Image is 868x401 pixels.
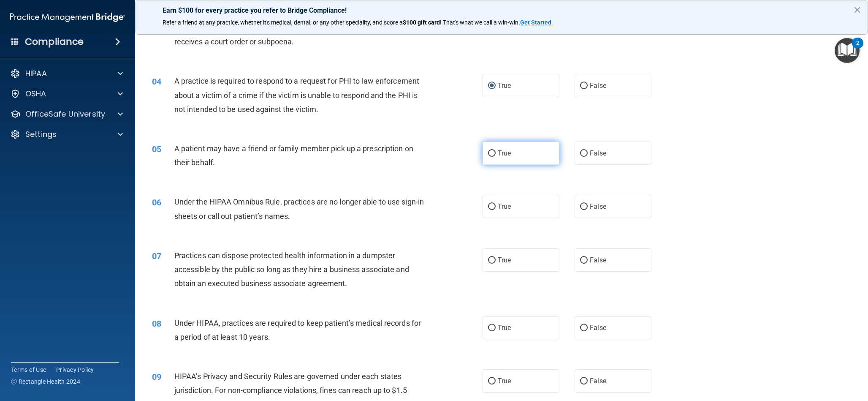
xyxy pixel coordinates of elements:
input: True [488,150,496,157]
input: False [580,83,588,89]
span: Refer a friend at any practice, whether it's medical, dental, or any other speciality, and score a [163,19,403,26]
input: False [580,378,588,385]
strong: $100 gift card [403,19,440,26]
input: True [488,83,496,89]
span: 06 [152,197,161,207]
span: True [498,377,511,385]
span: True [498,324,511,332]
span: 08 [152,319,161,329]
span: 04 [152,76,161,87]
p: Settings [25,129,57,139]
p: Earn $100 for every practice you refer to Bridge Compliance! [163,6,841,14]
span: Under the HIPAA Omnibus Rule, practices are no longer able to use sign-in sheets or call out pati... [174,197,424,220]
p: OSHA [25,89,46,99]
strong: Get Started [520,19,551,26]
span: False [590,82,606,90]
span: Under HIPAA, practices are required to keep patient’s medical records for a period of at least 10... [174,319,421,341]
input: False [580,204,588,210]
p: OfficeSafe University [25,109,105,119]
span: True [498,149,511,157]
input: False [580,257,588,264]
span: ! That's what we call a win-win. [440,19,520,26]
button: Close [853,3,861,16]
a: Get Started [520,19,553,26]
input: True [488,378,496,385]
div: 2 [856,43,859,54]
span: True [498,82,511,90]
img: PMB logo [10,9,125,26]
input: False [580,150,588,157]
input: True [488,257,496,264]
a: HIPAA [10,68,123,79]
a: OfficeSafe University [10,109,123,119]
span: Practices can dispose protected health information in a dumpster accessible by the public so long... [174,251,409,288]
span: False [590,202,606,210]
p: HIPAA [25,68,47,79]
span: A patient may have a friend or family member pick up a prescription on their behalf. [174,144,413,167]
span: True [498,202,511,210]
span: False [590,256,606,264]
input: True [488,204,496,210]
a: Terms of Use [11,366,46,374]
span: True [498,256,511,264]
a: Settings [10,129,123,139]
a: OSHA [10,89,123,99]
input: False [580,325,588,331]
span: A practice is required to respond to a request for PHI to law enforcement about a victim of a cri... [174,76,419,113]
input: True [488,325,496,331]
span: False [590,149,606,157]
span: False [590,324,606,332]
span: False [590,377,606,385]
span: Ⓒ Rectangle Health 2024 [11,377,80,386]
a: Privacy Policy [56,366,94,374]
button: Open Resource Center, 2 new notifications [835,38,860,63]
h4: Compliance [25,36,84,48]
span: 07 [152,251,161,261]
span: 05 [152,144,161,154]
span: 09 [152,372,161,382]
